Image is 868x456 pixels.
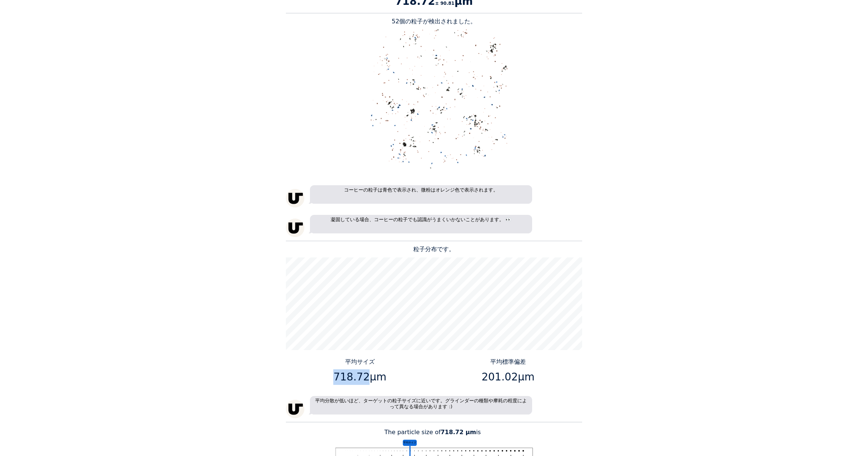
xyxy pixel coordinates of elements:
[403,441,417,444] tspan: 平均サイズ
[286,400,304,418] img: unspecialty-logo
[286,219,304,237] img: unspecialty-logo
[286,189,304,207] img: unspecialty-logo
[437,369,580,385] p: 201.02μm
[360,30,508,178] img: alt
[286,245,582,254] p: 粒子分布です。
[286,428,582,437] p: The particle size of is
[435,1,454,6] span: ± 90.81
[310,215,532,233] p: 凝固している場合、コーヒーの粒子でも認識がうまくいかないことがあります。 👀
[441,429,476,436] b: 718.72 μm
[289,369,431,385] p: 718.72μm
[310,185,532,204] p: コーヒーの粒子は青色で表示され、微粉はオレンジ色で表示されます。
[437,357,580,366] p: 平均標準偏差
[289,357,431,366] p: 平均サイズ
[310,396,532,415] p: 平均分散が低いほど、ターゲットの粒子サイズに近いです。グラインダーの種類や摩耗の程度によって異なる場合があります :)
[286,17,582,26] p: 52個の粒子が検出されました。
